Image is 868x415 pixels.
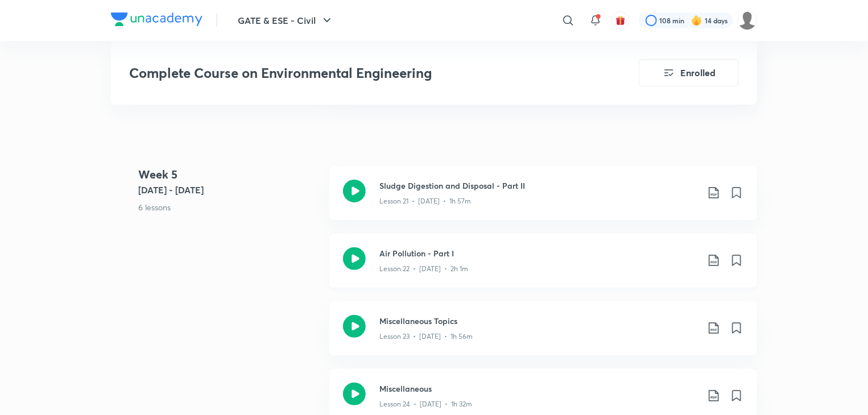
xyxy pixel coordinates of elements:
img: Company Logo [111,13,202,26]
a: Sludge Digestion and Disposal - Part IILesson 21 • [DATE] • 1h 57m [329,166,757,234]
button: GATE & ESE - Civil [231,9,341,32]
a: Miscellaneous TopicsLesson 23 • [DATE] • 1h 56m [329,301,757,369]
h4: Week 5 [138,166,320,183]
img: avatar [615,15,626,26]
h3: Miscellaneous Topics [379,315,698,327]
button: avatar [611,11,630,30]
p: 6 lessons [138,201,320,213]
button: Enrolled [639,59,739,86]
p: Lesson 24 • [DATE] • 1h 32m [379,399,472,409]
p: Lesson 22 • [DATE] • 2h 1m [379,264,468,274]
h3: Miscellaneous [379,383,698,395]
h5: [DATE] - [DATE] [138,183,320,197]
p: Lesson 21 • [DATE] • 1h 57m [379,196,471,206]
h3: Air Pollution - Part I [379,247,698,259]
h3: Sludge Digestion and Disposal - Part II [379,180,698,192]
a: Company Logo [111,13,202,29]
a: Air Pollution - Part ILesson 22 • [DATE] • 2h 1m [329,234,757,301]
img: Anjali kumari [738,11,757,30]
h3: Complete Course on Environmental Engineering [129,65,574,81]
p: Lesson 23 • [DATE] • 1h 56m [379,331,473,342]
img: streak [691,15,702,26]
